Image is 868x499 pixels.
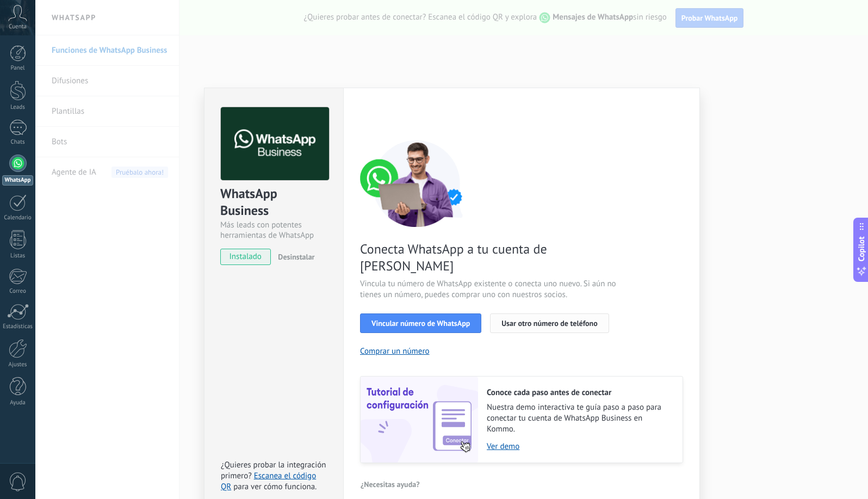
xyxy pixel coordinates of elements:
[2,399,34,406] div: Ayuda
[274,249,314,265] button: Desinstalar
[221,460,326,481] span: ¿Quieres probar la integración primero?
[9,23,27,30] span: Cuenta
[856,236,867,261] span: Copilot
[371,319,470,327] span: Vincular número de WhatsApp
[221,107,329,181] img: logo_main.png
[2,323,34,330] div: Estadísticas
[361,480,420,488] span: ¿Necesitas ayuda?
[501,319,597,327] span: Usar otro número de teléfono
[360,346,430,356] button: Comprar un número
[2,288,34,295] div: Correo
[2,214,34,221] div: Calendario
[2,65,34,72] div: Panel
[360,241,619,274] span: Conecta WhatsApp a tu cuenta de [PERSON_NAME]
[2,139,34,146] div: Chats
[360,476,420,492] button: ¿Necesitas ayuda?
[220,185,327,220] div: WhatsApp Business
[2,104,34,111] div: Leads
[221,471,316,492] a: Escanea el código QR
[360,313,481,333] button: Vincular número de WhatsApp
[487,387,672,398] h2: Conoce cada paso antes de conectar
[490,313,609,333] button: Usar otro número de teléfono
[2,252,34,260] div: Listas
[2,175,33,186] div: WhatsApp
[233,482,317,492] span: para ver cómo funciona.
[487,402,672,435] span: Nuestra demo interactiva te guía paso a paso para conectar tu cuenta de WhatsApp Business en Kommo.
[2,361,34,368] div: Ajustes
[487,441,672,452] a: Ver demo
[278,252,314,262] span: Desinstalar
[221,249,270,265] span: instalado
[360,279,619,300] span: Vincula tu número de WhatsApp existente o conecta uno nuevo. Si aún no tienes un número, puedes c...
[360,140,474,227] img: connect number
[220,220,327,241] div: Más leads con potentes herramientas de WhatsApp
